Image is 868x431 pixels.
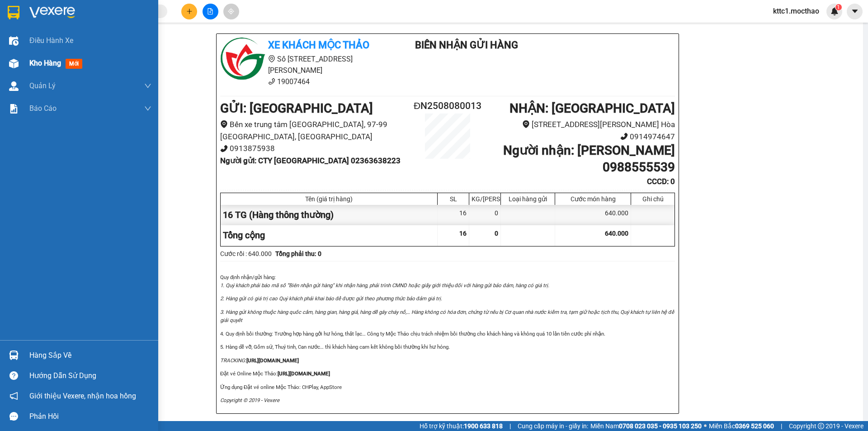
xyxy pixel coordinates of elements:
[464,422,503,430] strong: 1900 633 818
[440,195,467,203] div: SL
[220,249,272,259] div: Cước rồi : 640.000
[9,59,19,68] img: warehouse-icon
[766,5,826,17] span: kttc1.mocthao
[268,55,275,62] span: environment
[268,39,369,51] b: Xe khách Mộc Thảo
[220,142,410,155] li: 0913875938
[509,101,675,116] b: NHẬN : [GEOGRAPHIC_DATA]
[220,343,675,351] p: 5. Hàng dễ vỡ, Gốm sứ, Thuỷ tinh, Can nước… thì khách hàng cam kết không bồi thường khi hư hỏng.
[605,230,628,237] span: 640.000
[144,82,151,90] span: down
[486,118,675,131] li: [STREET_ADDRESS][PERSON_NAME] Hòa
[29,349,151,362] div: Hàng sắp về
[29,410,151,423] div: Phản hồi
[851,7,859,15] span: caret-down
[459,230,467,237] span: 16
[220,76,388,87] li: 19007464
[837,4,840,10] span: 1
[181,4,197,19] button: plus
[590,421,702,431] span: Miền Nam
[228,8,234,14] span: aim
[8,6,19,19] img: logo-vxr
[275,250,321,257] b: Tổng phải thu: 0
[619,422,702,430] strong: 0708 023 035 - 0935 103 250
[555,205,631,225] div: 640.000
[29,103,57,114] span: Báo cáo
[495,230,498,237] span: 0
[220,383,675,391] p: Ứng dụng Đặt vé online Mộc Thảo: CHPlay, AppStore
[438,205,469,225] div: 16
[203,4,218,19] button: file-add
[144,105,151,112] span: down
[830,7,839,15] img: icon-new-feature
[278,370,330,377] strong: [URL][DOMAIN_NAME]
[847,4,863,19] button: caret-down
[29,35,73,46] span: Điều hành xe
[709,421,774,431] span: Miền Bắc
[518,421,588,431] span: Cung cấp máy in - giấy in:
[9,81,19,91] img: warehouse-icon
[9,350,19,360] img: warehouse-icon
[220,145,228,152] span: phone
[220,53,388,76] li: Số [STREET_ADDRESS][PERSON_NAME]
[223,195,435,203] div: Tên (giá trị hàng)
[220,295,442,302] i: 2. Hàng gửi có giá trị cao Quý khách phải khai báo để được gửi theo phương thức bảo đảm giá trị.
[220,330,675,338] p: 4. Quy định bồi thường: Trường hợp hàng gởi hư hỏng, thất lạc… Công ty Mộc Thảo chịu trách nhiệm ...
[420,421,503,431] span: Hỗ trợ kỹ thuật:
[220,357,245,364] i: TRACKING
[835,4,842,10] sup: 1
[415,39,518,51] b: Biên Nhận Gửi Hàng
[220,273,675,405] div: Quy định nhận/gửi hàng :
[246,357,299,364] strong: [URL][DOMAIN_NAME]
[220,120,228,128] span: environment
[29,80,56,91] span: Quản Lý
[220,156,401,165] b: Người gửi : CTY [GEOGRAPHIC_DATA] 02363638223
[29,390,136,402] span: Giới thiệu Vexere, nhận hoa hồng
[223,4,239,19] button: aim
[503,143,675,174] b: Người nhận : [PERSON_NAME] 0988555539
[220,369,675,378] p: Đặt vé Online Mộc Thảo:
[9,412,18,421] span: message
[220,101,373,116] b: GỬI : [GEOGRAPHIC_DATA]
[472,195,498,203] div: KG/[PERSON_NAME]
[220,282,549,289] i: 1. Quý khách phải báo mã số “Biên nhận gửi hàng” khi nhận hàng, phải trình CMND hoặc giấy giới th...
[186,8,193,14] span: plus
[9,36,19,46] img: warehouse-icon
[220,309,674,323] i: 3. Hàng gửi không thuộc hàng quốc cấm, hàng gian, hàng giả, hàng dễ gây cháy nổ,… Hàng không có h...
[220,397,279,403] i: Copyright © 2019 - Vexere
[207,8,213,14] span: file-add
[66,59,82,69] span: mới
[268,78,275,85] span: phone
[9,371,18,380] span: question-circle
[522,120,530,128] span: environment
[221,205,438,225] div: 16 TG (Hàng thông thường)
[469,205,501,225] div: 0
[9,392,18,400] span: notification
[704,424,707,428] span: ⚪️
[781,421,782,431] span: |
[29,59,61,67] span: Kho hàng
[29,369,151,383] div: Hướng dẫn sử dụng
[410,99,486,114] h2: ĐN2508080013
[557,195,628,203] div: Cước món hàng
[818,423,824,429] span: copyright
[223,230,265,241] span: Tổng cộng
[9,104,19,114] img: solution-icon
[509,421,511,431] span: |
[647,177,675,186] b: CCCD : 0
[633,195,672,203] div: Ghi chú
[220,356,675,365] p: :
[220,38,265,83] img: logo.jpg
[620,133,628,140] span: phone
[503,195,552,203] div: Loại hàng gửi
[735,422,774,430] strong: 0369 525 060
[220,118,410,142] li: Bến xe trung tâm [GEOGRAPHIC_DATA], 97-99 [GEOGRAPHIC_DATA], [GEOGRAPHIC_DATA]
[486,131,675,143] li: 0914974647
